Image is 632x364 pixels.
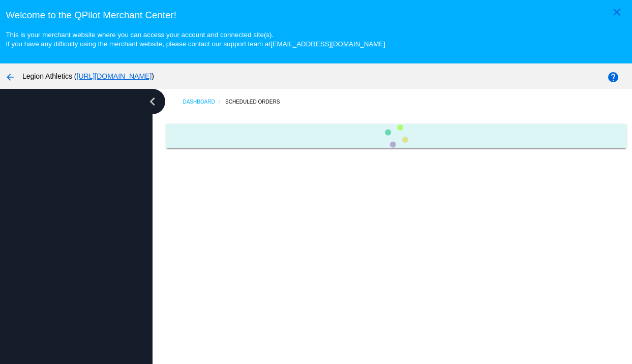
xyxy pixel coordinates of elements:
h3: Welcome to the QPilot Merchant Center! [6,10,626,21]
mat-icon: close [611,6,623,18]
a: Scheduled Orders [225,94,289,110]
small: This is your merchant website where you can access your account and connected site(s). If you hav... [6,31,385,48]
a: [EMAIL_ADDRESS][DOMAIN_NAME] [270,40,385,48]
a: Dashboard [183,94,225,110]
span: Legion Athletics ( ) [22,72,154,80]
a: [URL][DOMAIN_NAME] [77,72,152,80]
mat-icon: help [607,71,619,83]
mat-icon: arrow_back [4,71,16,83]
i: chevron_left [144,93,161,110]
